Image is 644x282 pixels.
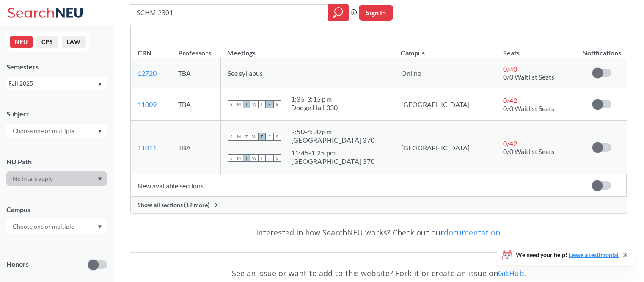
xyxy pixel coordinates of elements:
span: T [243,133,250,141]
a: 12720 [138,69,157,77]
button: NEU [10,36,33,48]
span: W [250,154,258,162]
span: S [273,154,281,162]
td: [GEOGRAPHIC_DATA] [394,121,496,174]
span: T [258,133,266,141]
div: magnifying glass [328,4,349,21]
th: Seats [496,40,577,58]
span: F [266,133,273,141]
div: Subject [6,109,107,119]
input: Choose one or multiple [8,221,80,232]
div: Semesters [6,62,107,72]
div: 2:50 - 4:30 pm [291,127,374,136]
span: 0 / 42 [503,96,517,104]
span: W [250,100,258,108]
td: TBA [171,121,220,174]
span: T [258,154,266,162]
span: 0/0 Waitlist Seats [503,104,554,112]
span: M [235,154,243,162]
span: F [266,100,273,108]
th: Notifications [577,40,626,58]
span: M [235,100,243,108]
span: We need your help! [516,252,619,258]
span: S [228,100,235,108]
div: CRN [138,48,151,58]
td: TBA [171,88,220,121]
button: CPS [36,36,58,48]
div: [GEOGRAPHIC_DATA] 370 [291,136,374,144]
svg: magnifying glass [333,7,343,19]
a: 11009 [138,100,157,108]
span: M [235,133,243,141]
th: Campus [394,40,496,58]
a: GitHub [498,268,524,278]
span: T [243,100,250,108]
td: Online [394,58,496,88]
span: W [250,133,258,141]
input: Choose one or multiple [8,126,80,136]
svg: Dropdown arrow [98,83,102,86]
div: Show all sections (12 more) [131,197,627,213]
span: See syllabus [228,69,263,77]
span: T [243,154,250,162]
td: TBA [171,58,220,88]
a: Leave a testimonial [569,251,619,258]
div: 11:45 - 1:25 pm [291,149,374,157]
span: S [228,133,235,141]
span: 0/0 Waitlist Seats [503,73,554,81]
div: Dropdown arrow [6,124,107,138]
span: Show all sections (12 more) [138,201,209,209]
span: 0 / 42 [503,139,517,147]
input: Class, professor, course number, "phrase" [136,6,322,20]
div: Campus [6,205,107,214]
svg: Dropdown arrow [98,130,102,133]
button: Sign In [359,5,393,21]
a: 11011 [138,144,157,152]
span: 0/0 Waitlist Seats [503,147,554,155]
a: documentation! [444,227,502,238]
span: F [266,154,273,162]
div: Fall 2025 [8,79,97,88]
span: S [273,133,281,141]
div: Fall 2025Dropdown arrow [6,77,107,90]
div: 1:35 - 3:15 pm [291,95,338,103]
button: LAW [62,36,86,48]
span: S [228,154,235,162]
td: [GEOGRAPHIC_DATA] [394,88,496,121]
th: Professors [171,40,220,58]
td: New available sections [131,174,577,197]
span: 0 / 40 [503,65,517,73]
div: NU Path [6,157,107,166]
div: Interested in how SearchNEU works? Check out our [130,220,627,245]
span: S [273,100,281,108]
div: Dropdown arrow [6,219,107,234]
svg: Dropdown arrow [98,177,102,181]
div: [GEOGRAPHIC_DATA] 370 [291,157,374,166]
div: Dodge Hall 330 [291,103,338,112]
div: Dropdown arrow [6,171,107,186]
span: T [258,100,266,108]
p: Honors [6,260,29,269]
th: Meetings [220,40,394,58]
svg: Dropdown arrow [98,225,102,229]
